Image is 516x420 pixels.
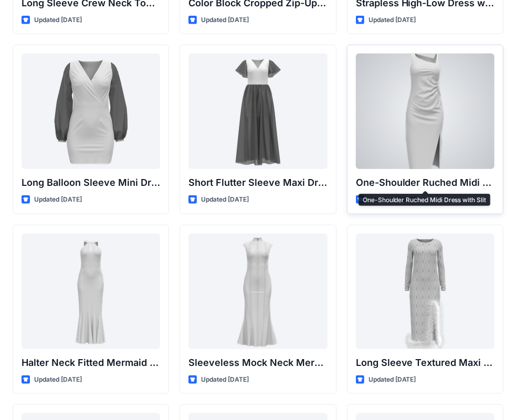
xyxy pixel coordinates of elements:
a: Short Flutter Sleeve Maxi Dress with Contrast Bodice and Sheer Overlay [188,54,327,169]
p: Updated [DATE] [368,194,416,205]
a: Long Sleeve Textured Maxi Dress with Feather Hem [356,234,494,349]
p: Sleeveless Mock Neck Mermaid Gown [188,355,327,370]
p: Updated [DATE] [34,194,82,205]
p: Updated [DATE] [201,194,249,205]
a: Halter Neck Fitted Mermaid Gown with Keyhole Detail [22,234,160,349]
p: One-Shoulder Ruched Midi Dress with Slit [356,175,494,190]
p: Updated [DATE] [201,15,249,26]
p: Updated [DATE] [368,15,416,26]
a: Sleeveless Mock Neck Mermaid Gown [188,234,327,349]
p: Halter Neck Fitted Mermaid Gown with Keyhole Detail [22,355,160,370]
p: Short Flutter Sleeve Maxi Dress with Contrast [PERSON_NAME] and [PERSON_NAME] [188,175,327,190]
p: Updated [DATE] [368,374,416,385]
p: Long Sleeve Textured Maxi Dress with Feather Hem [356,355,494,370]
p: Updated [DATE] [34,374,82,385]
p: Updated [DATE] [201,374,249,385]
a: One-Shoulder Ruched Midi Dress with Slit [356,54,494,169]
p: Updated [DATE] [34,15,82,26]
p: Long Balloon Sleeve Mini Dress with Wrap Bodice [22,175,160,190]
a: Long Balloon Sleeve Mini Dress with Wrap Bodice [22,54,160,169]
